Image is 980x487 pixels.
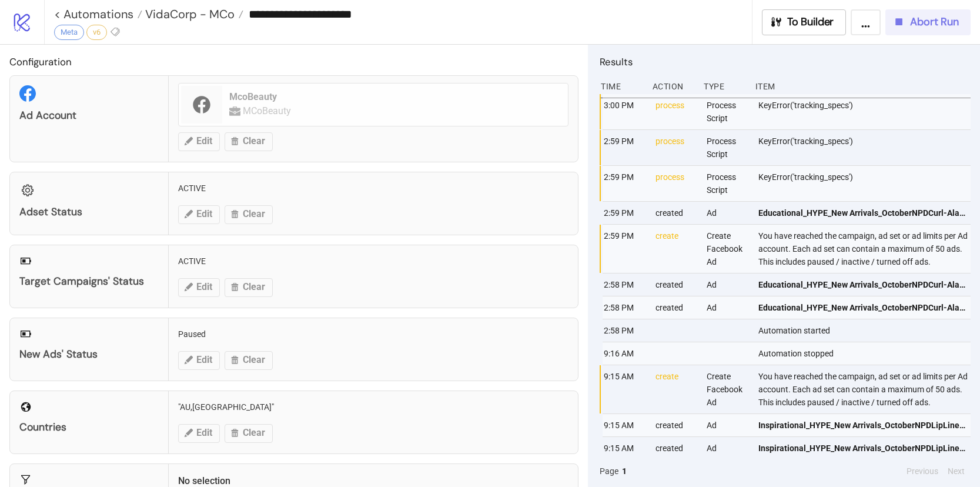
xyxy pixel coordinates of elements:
[705,365,749,413] div: Create Facebook Ad
[654,202,698,224] div: created
[603,202,646,224] div: 2:59 PM
[9,54,578,69] h2: Configuration
[651,75,695,98] div: Action
[603,166,646,201] div: 2:59 PM
[758,206,965,219] span: Educational_HYPE_New Arrivals_OctoberNPDCurl-AlanaScott_LoFi_Video_20251001_ANZ
[757,166,974,201] div: KeyError('tracking_specs')
[910,15,959,29] span: Abort Run
[758,414,965,436] a: Inspirational_HYPE_New Arrivals_OctoberNPDLipLinersUGCAlexDennis_LoFi_Video_20250929_ANZ
[705,202,749,224] div: Ad
[705,273,749,296] div: Ad
[142,6,235,22] span: VidaCorp - MCo
[705,166,749,201] div: Process Script
[654,166,698,201] div: process
[86,25,107,40] div: v6
[758,278,965,291] span: Educational_HYPE_New Arrivals_OctoberNPDCurl-AlanaScott_LoFi_Video_20251001_ANZ
[654,437,698,459] div: created
[603,342,646,365] div: 9:16 AM
[757,94,974,129] div: KeyError('tracking_specs')
[758,437,965,459] a: Inspirational_HYPE_New Arrivals_OctoberNPDLipLinersUGCAlexDennis_LoFi_Video_20250929_ANZ
[758,296,965,319] a: Educational_HYPE_New Arrivals_OctoberNPDCurl-AlanaScott_LoFi_Video_20251001_ANZ
[603,273,646,296] div: 2:58 PM
[600,75,643,98] div: Time
[603,94,646,129] div: 3:00 PM
[600,54,971,69] h2: Results
[603,437,646,459] div: 9:15 AM
[54,25,84,40] div: Meta
[757,225,974,273] div: You have reached the campaign, ad set or ad limits per Ad account. Each ad set can contain a maxi...
[757,130,974,165] div: KeyError('tracking_specs')
[705,94,749,129] div: Process Script
[758,419,965,432] span: Inspirational_HYPE_New Arrivals_OctoberNPDLipLinersUGCAlexDennis_LoFi_Video_20250929_ANZ
[654,273,698,296] div: created
[603,296,646,319] div: 2:58 PM
[885,9,971,35] button: Abort Run
[705,296,749,319] div: Ad
[944,465,968,478] button: Next
[758,301,965,314] span: Educational_HYPE_New Arrivals_OctoberNPDCurl-AlanaScott_LoFi_Video_20251001_ANZ
[757,342,974,365] div: Automation stopped
[903,465,942,478] button: Previous
[758,442,965,455] span: Inspirational_HYPE_New Arrivals_OctoberNPDLipLinersUGCAlexDennis_LoFi_Video_20250929_ANZ
[705,225,749,273] div: Create Facebook Ad
[618,465,630,478] button: 1
[654,365,698,413] div: create
[762,9,847,35] button: To Builder
[654,130,698,165] div: process
[787,15,834,29] span: To Builder
[654,225,698,273] div: create
[654,414,698,436] div: created
[654,94,698,129] div: process
[603,414,646,436] div: 9:15 AM
[851,9,881,35] button: ...
[705,437,749,459] div: Ad
[603,130,646,165] div: 2:59 PM
[603,225,646,273] div: 2:59 PM
[758,273,965,296] a: Educational_HYPE_New Arrivals_OctoberNPDCurl-AlanaScott_LoFi_Video_20251001_ANZ
[754,75,971,98] div: Item
[54,8,142,20] a: < Automations
[705,414,749,436] div: Ad
[603,319,646,342] div: 2:58 PM
[654,296,698,319] div: created
[703,75,746,98] div: Type
[757,319,974,342] div: Automation started
[757,365,974,413] div: You have reached the campaign, ad set or ad limits per Ad account. Each ad set can contain a maxi...
[758,202,965,224] a: Educational_HYPE_New Arrivals_OctoberNPDCurl-AlanaScott_LoFi_Video_20251001_ANZ
[603,365,646,413] div: 9:15 AM
[705,130,749,165] div: Process Script
[600,465,618,478] span: Page
[142,8,243,20] a: VidaCorp - MCo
